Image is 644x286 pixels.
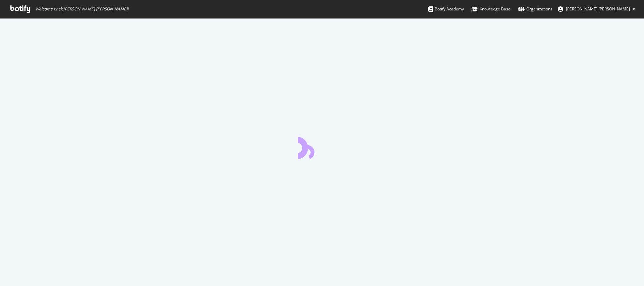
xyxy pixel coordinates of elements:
button: [PERSON_NAME] [PERSON_NAME] [552,4,641,14]
div: Knowledge Base [471,6,511,12]
div: Organizations [518,6,552,12]
div: animation [298,135,346,159]
span: Welcome back, [PERSON_NAME] [PERSON_NAME] ! [35,6,128,12]
div: Botify Academy [428,6,464,12]
span: Cooper Bernier [566,6,630,12]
